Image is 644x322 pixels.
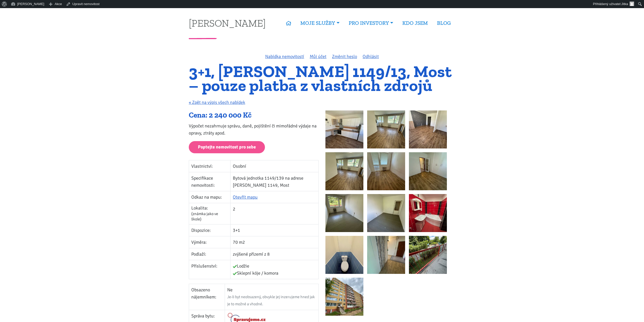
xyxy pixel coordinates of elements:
td: 2 [231,203,319,224]
td: Osobní [231,160,319,172]
td: Specifikace nemovitosti: [189,172,231,191]
a: KDO JSEM [398,17,432,29]
td: Příslušenství: [189,260,231,279]
a: Nabídka nemovitostí [265,54,304,59]
a: Odhlásit [363,54,379,59]
a: [PERSON_NAME] [189,18,266,28]
td: Odkaz na mapu: [189,191,231,203]
a: Poptejte nemovitost pro sebe [189,141,265,154]
td: Výměra: [189,236,231,248]
td: Podlaží: [189,248,231,260]
p: Výpočet nezahrnuje správu, daně, pojištění či mimořádné výdaje na opravy, ztráty apod. [189,122,319,137]
a: BLOG [432,17,455,29]
span: (známka jako ve škole) [191,211,218,222]
a: Změnit heslo [332,54,357,59]
td: Dispozice: [189,224,231,236]
td: Vlastnictví: [189,160,231,172]
a: MOJE SLUŽBY [296,17,344,29]
span: Jitka [621,2,628,6]
h1: 3+1, [PERSON_NAME] 1149/13, Most – pouze platba z vlastních zdrojů [189,65,455,92]
td: Ne [225,284,319,310]
div: Je-li byt neobsazený, obvykle jej inzerujeme hned jak je to možné a vhodné. [227,293,316,308]
a: PRO INVESTORY [344,17,398,29]
td: Bytová jednotka 1149/139 na adrese [PERSON_NAME] 1149, Most [231,172,319,191]
a: Můj účet [310,54,326,59]
td: Obsazeno nájemníkem: [189,284,225,310]
a: Otevřít mapu [233,194,258,200]
a: « Zpět na výpis všech nabídek [189,100,245,105]
td: Lodžie Sklepní kóje / komora [231,260,319,279]
td: Lokalita: [189,203,231,224]
div: Cena: 2 240 000 Kč [189,110,319,120]
td: 70 m2 [231,236,319,248]
td: 3+1 [231,224,319,236]
td: zvýšené přízemí z 8 [231,248,319,260]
